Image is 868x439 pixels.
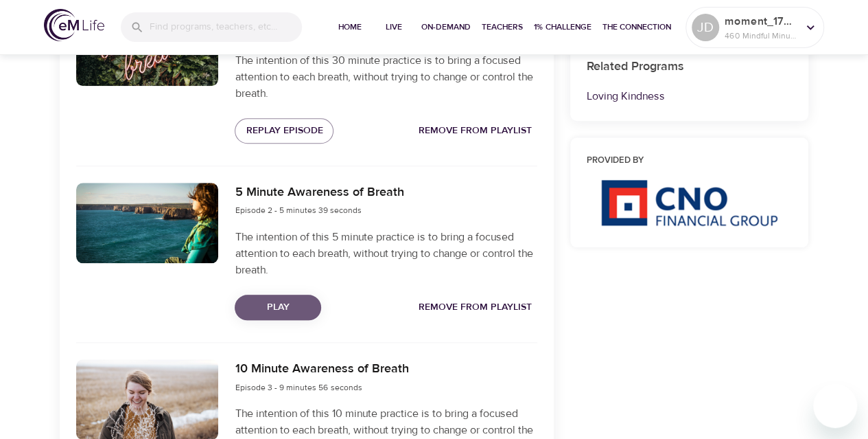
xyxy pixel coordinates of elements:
[246,299,310,316] span: Play
[235,205,361,216] span: Episode 2 - 5 minutes 39 seconds
[421,20,471,34] span: On-Demand
[235,295,321,320] button: Play
[587,89,665,103] a: Loving Kindness
[235,359,408,379] h6: 10 Minute Awareness of Breath
[413,295,537,320] button: Remove from Playlist
[235,229,537,278] p: The intention of this 5 minute practice is to bring a focused attention to each breath, without t...
[534,20,591,34] span: 1% Challenge
[235,118,333,144] button: Replay Episode
[235,183,403,203] h6: 5 Minute Awareness of Breath
[246,122,322,139] span: Replay Episode
[813,384,857,428] iframe: Button to launch messaging window
[692,14,719,41] div: JD
[413,118,537,144] button: Remove from Playlist
[587,57,793,77] h6: Related Programs
[377,20,410,34] span: Live
[419,122,532,139] span: Remove from Playlist
[419,299,532,316] span: Remove from Playlist
[235,382,362,393] span: Episode 3 - 9 minutes 56 seconds
[235,52,537,102] p: The intention of this 30 minute practice is to bring a focused attention to each breath, without ...
[725,13,797,30] p: moment_1745271098
[482,20,523,34] span: Teachers
[600,179,777,226] img: CNO%20logo.png
[150,12,302,42] input: Find programs, teachers, etc...
[333,20,366,34] span: Home
[602,20,671,34] span: The Connection
[44,9,104,41] img: logo
[587,154,793,168] h6: Provided by
[725,30,797,42] p: 460 Mindful Minutes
